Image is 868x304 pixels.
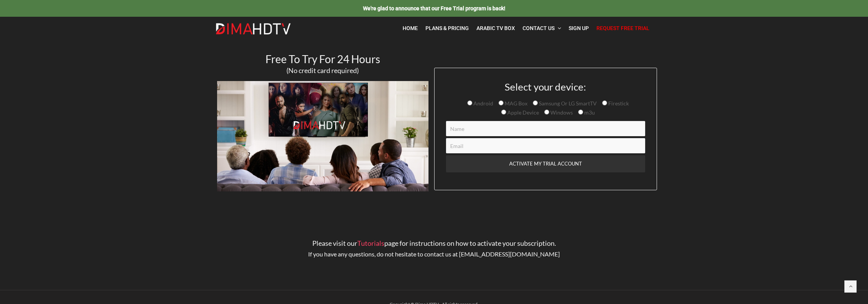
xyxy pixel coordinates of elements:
a: Request Free Trial [593,21,653,36]
span: Samsung Or LG SmartTV [538,100,597,107]
span: Contact Us [523,25,555,31]
span: Firestick [607,100,629,107]
span: Apple Device [506,109,539,116]
input: ACTIVATE MY TRIAL ACCOUNT [446,155,645,172]
a: Sign Up [565,21,593,36]
input: Windows [544,110,549,115]
span: Select your device: [505,81,586,93]
img: Dima HDTV [215,23,291,35]
input: Samsung Or LG SmartTV [533,100,538,105]
span: Plans & Pricing [425,25,469,31]
form: Contact form [440,81,651,190]
input: MAG Box [499,100,504,105]
input: Apple Device [501,110,506,115]
span: Free To Try For 24 Hours [265,53,380,65]
a: Home [399,21,422,36]
input: Name [446,121,645,136]
a: Plans & Pricing [422,21,473,36]
span: Arabic TV Box [476,25,515,31]
span: MAG Box [504,100,528,107]
span: Home [403,25,418,31]
span: Please visit our page for instructions on how to activate your subscription. [312,239,556,247]
a: Back to top [844,280,857,293]
input: Firestick [602,100,607,105]
span: If you have any questions, do not hesitate to contact us at [EMAIL_ADDRESS][DOMAIN_NAME] [308,250,560,258]
span: Android [472,100,493,107]
a: Tutorials [357,239,384,247]
span: Sign Up [569,25,589,31]
span: (No credit card required) [286,66,359,75]
span: m3u [583,109,595,116]
input: Email [446,138,645,153]
input: Android [467,100,472,105]
a: Arabic TV Box [473,21,519,36]
a: We're glad to announce that our Free Trial program is back! [363,5,505,11]
span: Request Free Trial [596,25,649,31]
input: m3u [578,110,583,115]
span: We're glad to announce that our Free Trial program is back! [363,5,505,11]
span: Windows [549,109,573,116]
a: Contact Us [519,21,565,36]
